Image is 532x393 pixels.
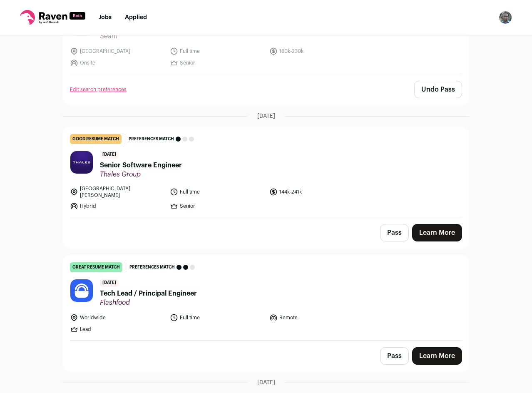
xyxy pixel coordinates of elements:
[100,32,219,40] span: Seam
[257,112,275,120] span: [DATE]
[70,151,93,174] img: 99aeec20bdb505e78e21e6a51d5ca153cf001d83ab6a1b5e2074d70dddda3b5d.jpg
[70,134,122,144] div: good resume match
[70,47,165,55] li: [GEOGRAPHIC_DATA]
[63,256,469,340] a: great resume match Preferences match [DATE] Tech Lead / Principal Engineer Flashfood Worldwide Fu...
[414,81,462,98] button: Undo Pass
[70,202,165,210] li: Hybrid
[100,170,182,179] span: Thales Group
[70,185,165,199] li: [GEOGRAPHIC_DATA][PERSON_NAME]
[170,313,265,322] li: Full time
[257,378,275,387] span: [DATE]
[70,262,122,272] div: great resume match
[380,347,409,365] button: Pass
[412,224,462,241] a: Learn More
[100,289,197,298] span: Tech Lead / Principal Engineer
[70,86,127,93] a: Edit search preferences
[129,135,174,143] span: Preferences match
[412,347,462,365] a: Learn More
[269,47,364,55] li: 160k-230k
[99,15,112,20] a: Jobs
[125,15,147,20] a: Applied
[100,160,182,170] span: Senior Software Engineer
[129,263,175,271] span: Preferences match
[70,313,165,322] li: Worldwide
[170,202,265,210] li: Senior
[170,59,265,67] li: Senior
[170,47,265,55] li: Full time
[170,185,265,199] li: Full time
[499,11,512,24] img: 8730264-medium_jpg
[380,224,409,241] button: Pass
[70,325,165,333] li: Lead
[269,313,364,322] li: Remote
[70,59,165,67] li: Onsite
[63,127,469,217] a: good resume match Preferences match [DATE] Senior Software Engineer Thales Group [GEOGRAPHIC_DATA...
[100,151,119,159] span: [DATE]
[100,279,119,287] span: [DATE]
[269,185,364,199] li: 144k-241k
[70,279,93,302] img: 3cdffa2681c52d6299c9a18500431b2b7cf47de5f307c672306ca19820052677.jpg
[100,298,197,307] span: Flashfood
[499,11,512,24] button: Open dropdown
